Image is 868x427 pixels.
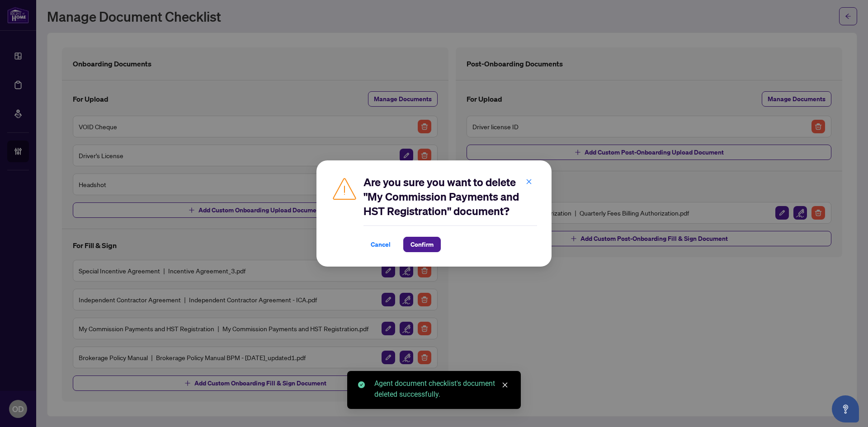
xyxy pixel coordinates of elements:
span: close [502,382,508,388]
button: Cancel [363,237,398,252]
span: Cancel [371,237,391,252]
button: Open asap [832,395,859,422]
span: Confirm [410,237,434,252]
button: Confirm [403,237,441,252]
div: Agent document checklist's document deleted successfully. [374,378,510,400]
a: Close [500,380,510,390]
span: check-circle [358,381,365,388]
span: close [526,178,532,185]
h2: Are you sure you want to delete "My Commission Payments and HST Registration" document? [363,175,537,218]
